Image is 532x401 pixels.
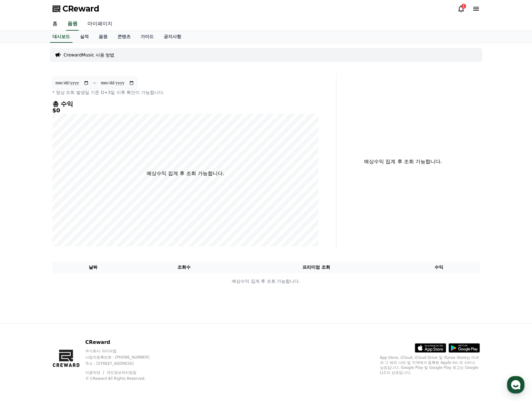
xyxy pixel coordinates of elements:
th: 수익 [398,262,480,273]
th: 프리미엄 조회 [234,262,398,273]
a: 콘텐츠 [112,31,136,43]
p: © CReward All Rights Reserved. [85,376,162,381]
a: 가이드 [136,31,159,43]
a: 음원 [94,31,112,43]
a: 마이페이지 [82,17,117,31]
p: 예상수익 집계 후 조회 가능합니다. [53,278,480,285]
h5: $0 [52,107,319,114]
a: 이용약관 [85,370,105,375]
a: 음원 [66,17,79,31]
p: 주소 : [STREET_ADDRESS] [85,361,162,366]
span: CReward [62,4,99,14]
p: * 영상 조회 발생일 기준 D+3일 이후 확인이 가능합니다. [52,89,319,95]
p: 사업자등록번호 : [PHONE_NUMBER] [85,355,162,360]
span: 대화 [57,208,65,213]
p: App Store, iCloud, iCloud Drive 및 iTunes Store는 미국과 그 밖의 나라 및 지역에서 등록된 Apple Inc.의 서비스 상표입니다. Goo... [380,355,480,375]
a: 실적 [75,31,94,43]
h4: 총 수익 [52,100,319,107]
a: CrewardMusic 사용 방법 [64,52,115,58]
div: 1 [461,4,466,9]
a: 개인정보처리방침 [107,370,137,375]
a: 1 [457,5,465,12]
span: 설정 [97,207,104,212]
span: 홈 [20,207,23,212]
p: 예상수익 집계 후 조회 가능합니다. [147,170,224,177]
th: 조회수 [134,262,234,273]
a: 홈 [2,198,41,213]
p: 주식회사 와이피랩 [85,349,162,354]
a: 대시보드 [50,31,72,43]
a: 설정 [81,198,120,213]
a: 대화 [41,198,81,213]
p: ~ [93,79,97,87]
a: CReward [52,4,99,14]
a: 공지사항 [159,31,186,43]
p: 예상수익 집계 후 조회 가능합니다. [341,158,465,165]
p: CReward [85,339,162,346]
th: 날짜 [52,262,134,273]
a: 홈 [47,17,62,31]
